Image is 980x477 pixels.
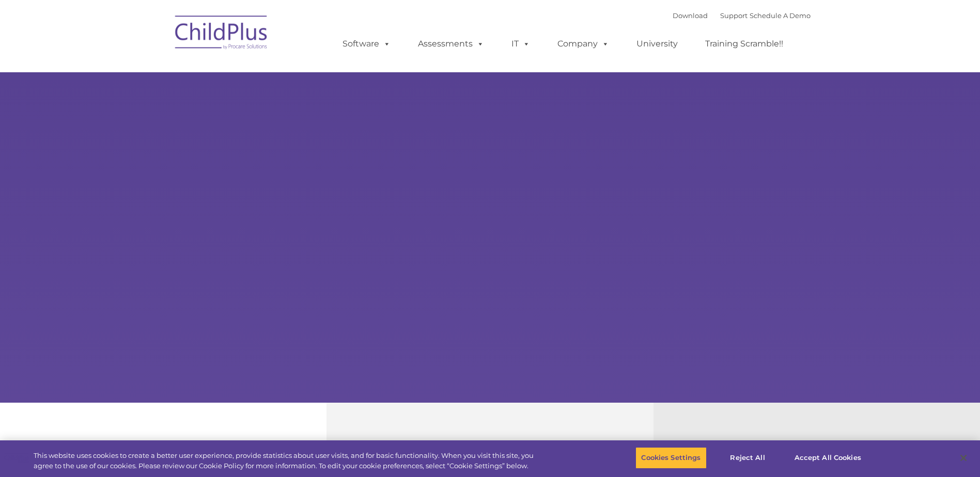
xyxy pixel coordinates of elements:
a: Download [673,11,708,20]
button: Reject All [715,447,780,469]
a: Assessments [408,34,494,54]
a: Software [332,34,401,54]
font: | [673,11,811,20]
button: Close [952,447,975,469]
a: Support [720,11,748,20]
a: Company [547,34,619,54]
a: Training Scramble!! [695,34,794,54]
button: Accept All Cookies [789,447,867,469]
a: University [626,34,688,54]
div: This website uses cookies to create a better user experience, provide statistics about user visit... [34,451,539,471]
button: Cookies Settings [635,447,706,469]
img: ChildPlus by Procare Solutions [170,8,273,60]
a: IT [501,34,540,54]
a: Schedule A Demo [750,11,811,20]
